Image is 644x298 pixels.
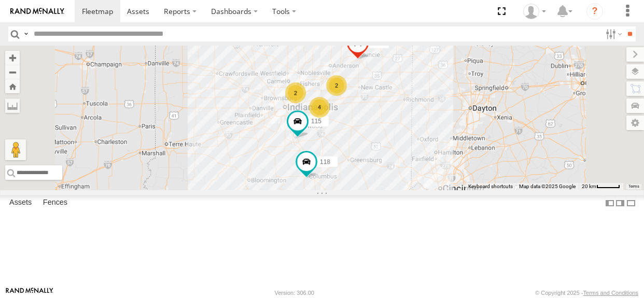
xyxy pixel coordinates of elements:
[309,97,330,118] div: 4
[520,4,550,19] div: Brandon Hickerson
[5,79,20,93] button: Zoom Home
[326,75,347,96] div: 2
[5,51,20,65] button: Zoom in
[10,8,64,15] img: rand-logo.svg
[519,183,576,189] span: Map data ©2025 Google
[320,158,330,165] span: 118
[628,185,639,189] a: Terms (opens in new tab)
[22,26,30,41] label: Search Query
[601,26,624,41] label: Search Filter Options
[583,290,638,296] a: Terms and Conditions
[535,290,638,296] div: © Copyright 2025 -
[586,3,603,20] i: ?
[605,195,615,210] label: Dock Summary Table to the Left
[4,196,37,210] label: Assets
[371,39,382,47] span: 111
[5,139,26,160] button: Drag Pegman onto the map to open Street View
[626,116,644,130] label: Map Settings
[6,288,53,298] a: Visit our Website
[275,290,314,296] div: Version: 306.00
[38,196,73,210] label: Fences
[311,118,321,125] span: 115
[5,65,20,79] button: Zoom out
[582,183,596,189] span: 20 km
[615,195,625,210] label: Dock Summary Table to the Right
[626,195,636,210] label: Hide Summary Table
[579,183,623,190] button: Map Scale: 20 km per 42 pixels
[285,82,306,103] div: 2
[468,183,513,190] button: Keyboard shortcuts
[5,98,20,113] label: Measure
